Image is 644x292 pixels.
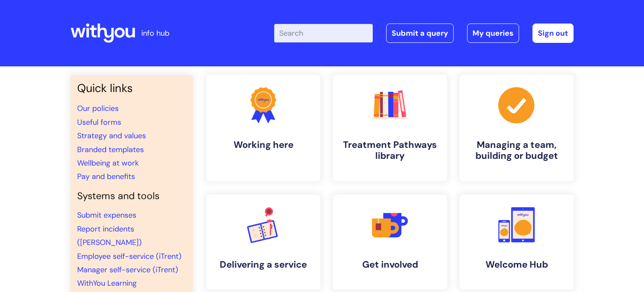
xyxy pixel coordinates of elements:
a: Get involved [333,195,447,289]
div: | - [274,24,574,43]
h4: Delivering a service [213,259,314,270]
input: Search [274,24,373,42]
a: Manager self-service (iTrent) [77,265,178,275]
h3: Quick links [77,82,186,95]
p: info hub [141,26,169,40]
h4: Get involved [340,259,440,270]
a: Pay and benefits [77,171,135,182]
a: Useful forms [77,117,121,127]
a: WithYou Learning [77,278,137,288]
a: Submit expenses [77,210,136,220]
h4: Systems and tools [77,190,186,202]
a: Strategy and values [77,131,146,141]
h4: Treatment Pathways library [340,139,440,162]
a: My queries [467,24,519,43]
a: Working here [206,75,320,181]
h4: Managing a team, building or budget [466,139,567,162]
a: Delivering a service [206,195,320,289]
a: Wellbeing at work [77,158,139,168]
a: Treatment Pathways library [333,75,447,181]
a: Managing a team, building or budget [460,75,574,181]
a: Submit a query [386,24,454,43]
h4: Welcome Hub [466,259,567,270]
a: Welcome Hub [460,195,574,289]
h4: Working here [213,139,314,150]
a: Report incidents ([PERSON_NAME]) [77,224,142,247]
a: Employee self-service (iTrent) [77,251,182,261]
a: Branded templates [77,145,144,155]
a: Sign out [532,24,574,43]
a: Our policies [77,103,119,113]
